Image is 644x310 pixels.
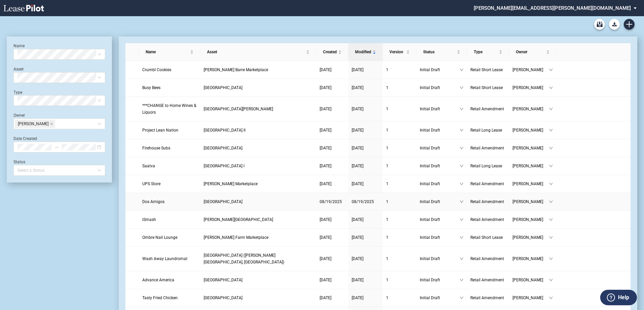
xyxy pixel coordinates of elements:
[352,278,363,282] span: [DATE]
[142,102,197,116] a: ***CHANGE to Home Wines & Liquors
[320,256,331,261] span: [DATE]
[320,67,331,72] span: [DATE]
[352,163,379,169] a: [DATE]
[513,66,549,73] span: [PERSON_NAME]
[470,145,506,151] a: Retail Amendment
[460,128,464,132] span: down
[470,198,506,205] a: Retail Amendment
[142,128,178,133] span: Project Lean Nation
[320,127,345,134] a: [DATE]
[549,296,553,300] span: down
[549,278,553,282] span: down
[470,85,503,90] span: Retail Short Lease
[420,180,460,187] span: Initial Draft
[320,180,345,187] a: [DATE]
[420,216,460,223] span: Initial Draft
[352,295,363,300] span: [DATE]
[470,106,506,112] a: Retail Amendment
[320,278,331,282] span: [DATE]
[204,85,242,90] span: Lunenburg Crossing
[204,128,245,133] span: Burlington Square II
[386,235,388,240] span: 1
[386,164,388,168] span: 1
[352,84,379,91] a: [DATE]
[142,216,197,223] a: iSmash
[594,19,605,30] a: Archive
[386,145,413,151] a: 1
[320,66,345,73] a: [DATE]
[320,85,331,90] span: [DATE]
[386,256,388,261] span: 1
[389,49,405,55] span: Version
[549,107,553,111] span: down
[383,43,416,61] th: Version
[470,256,504,261] span: Retail Amendment
[352,217,363,222] span: [DATE]
[420,198,460,205] span: Initial Draft
[470,181,504,186] span: Retail Amendment
[204,127,313,134] a: [GEOGRAPHIC_DATA] II
[549,200,553,204] span: down
[386,127,413,134] a: 1
[470,67,503,72] span: Retail Short Lease
[513,127,549,134] span: [PERSON_NAME]
[470,235,503,240] span: Retail Short Lease
[474,49,498,55] span: Type
[352,145,379,151] a: [DATE]
[460,146,464,150] span: down
[352,234,379,241] a: [DATE]
[204,253,284,264] span: Parkway Plaza (Carle Place, NY)
[320,164,331,168] span: [DATE]
[600,290,637,305] button: Help
[204,146,242,150] span: Fox Run Shopping Center
[549,257,553,261] span: down
[423,49,456,55] span: Status
[470,127,506,134] a: Retail Long Lease
[204,66,313,73] a: [PERSON_NAME] Barre Marketplace
[420,84,460,91] span: Initial Draft
[142,164,155,168] span: Saatva
[204,277,313,283] a: [GEOGRAPHIC_DATA]
[513,145,549,151] span: [PERSON_NAME]
[513,198,549,205] span: [PERSON_NAME]
[624,19,635,30] a: Create new document
[516,49,545,55] span: Owner
[470,217,504,222] span: Retail Amendment
[460,107,464,111] span: down
[352,128,363,133] span: [DATE]
[320,163,345,169] a: [DATE]
[386,180,413,187] a: 1
[204,84,313,91] a: [GEOGRAPHIC_DATA]
[142,294,197,301] a: Tasty Fried Chicken
[352,181,363,186] span: [DATE]
[352,294,379,301] a: [DATE]
[348,43,383,61] th: Modified
[320,106,345,112] a: [DATE]
[204,294,313,301] a: [GEOGRAPHIC_DATA]
[460,296,464,300] span: down
[386,163,413,169] a: 1
[460,68,464,72] span: down
[386,66,413,73] a: 1
[320,198,345,205] a: 08/19/2025
[470,278,504,282] span: Retail Amendment
[142,180,197,187] a: UPS Store
[320,146,331,150] span: [DATE]
[460,86,464,90] span: down
[470,277,506,283] a: Retail Amendment
[142,295,178,300] span: Tasty Fried Chicken
[386,255,413,262] a: 1
[142,181,160,186] span: UPS Store
[386,107,388,111] span: 1
[386,198,413,205] a: 1
[386,199,388,204] span: 1
[13,67,24,72] label: Asset
[54,145,59,149] span: swap-right
[204,181,258,186] span: Champlin Marketplace
[320,217,331,222] span: [DATE]
[142,66,197,73] a: Crumbl Cookies
[13,44,25,48] label: Name
[607,19,622,30] md-menu: Download Blank Form List
[320,295,331,300] span: [DATE]
[386,277,413,283] a: 1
